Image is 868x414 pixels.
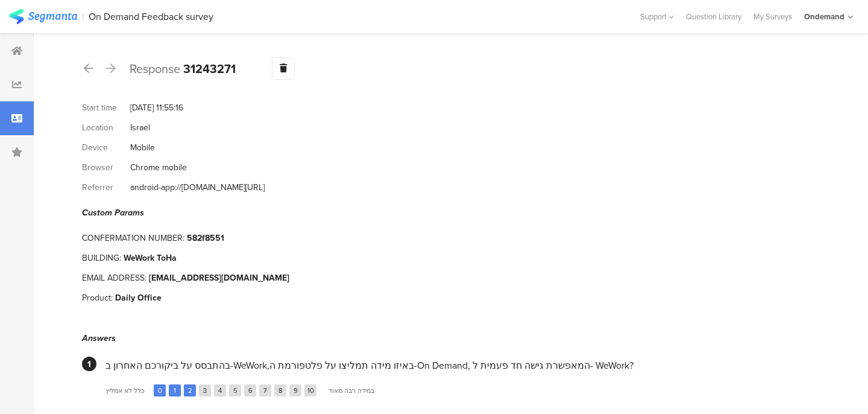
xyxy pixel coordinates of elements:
[289,384,301,396] div: 9
[82,291,115,304] div: Product:
[82,206,811,219] div: Custom Params
[82,252,124,264] div: BUILDING:
[82,181,130,194] div: Referrer
[115,291,162,304] div: Daily Office
[82,121,130,134] div: Location
[149,272,289,284] div: [EMAIL_ADDRESS][DOMAIN_NAME]
[214,384,226,396] div: 4
[130,181,265,194] div: android-app://[DOMAIN_NAME][URL]
[154,384,166,396] div: 0
[130,161,187,174] div: Chrome mobile
[244,384,256,396] div: 6
[89,11,213,22] div: On Demand Feedback survey
[747,11,798,22] a: My Surveys
[130,60,180,78] span: Response
[82,357,96,371] div: 1
[259,384,271,396] div: 7
[124,252,177,264] div: WeWork ToHa
[82,161,130,174] div: Browser
[130,101,183,114] div: [DATE] 11:55:16
[82,101,130,114] div: Start time
[82,232,187,244] div: CONFERMATION NUMBER:
[183,60,236,78] b: 31243271
[804,11,844,22] div: Ondemand
[229,384,241,396] div: 5
[187,232,224,244] div: 582f8551
[82,332,811,345] div: Answers
[130,121,150,134] div: Israel
[9,9,77,24] img: segmanta logo
[105,386,145,395] div: כלל לא אמליץ
[82,10,84,24] div: |
[82,141,130,154] div: Device
[640,7,674,26] div: Support
[329,386,374,395] div: במידה רבה מאוד
[199,384,211,396] div: 3
[274,384,286,396] div: 8
[169,384,181,396] div: 1
[105,358,811,372] div: בהתבסס על ביקורכם האחרון ב-WeWork,באיזו מידה תמליצו על פלטפורמת ה-On Demand, המאפשרת גישה חד פעמי...
[304,384,316,396] div: 10
[680,11,747,22] a: Question Library
[130,141,155,154] div: Mobile
[184,384,196,396] div: 2
[82,272,149,284] div: EMAIL ADDRESS:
